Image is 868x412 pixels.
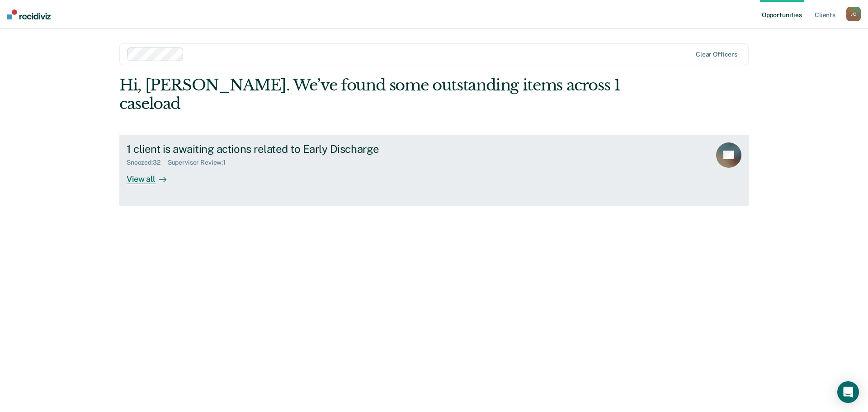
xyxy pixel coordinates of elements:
button: JC [846,7,861,21]
div: 1 client is awaiting actions related to Early Discharge [127,142,444,156]
div: Supervisor Review : 1 [168,159,233,166]
a: 1 client is awaiting actions related to Early DischargeSnoozed:32Supervisor Review:1View all [119,135,749,206]
div: Clear officers [696,51,737,58]
div: Snoozed : 32 [127,159,168,166]
img: Recidiviz [7,9,51,19]
div: J C [846,7,861,21]
div: Hi, [PERSON_NAME]. We’ve found some outstanding items across 1 caseload [119,76,623,113]
div: View all [127,166,177,184]
div: Open Intercom Messenger [837,381,859,403]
